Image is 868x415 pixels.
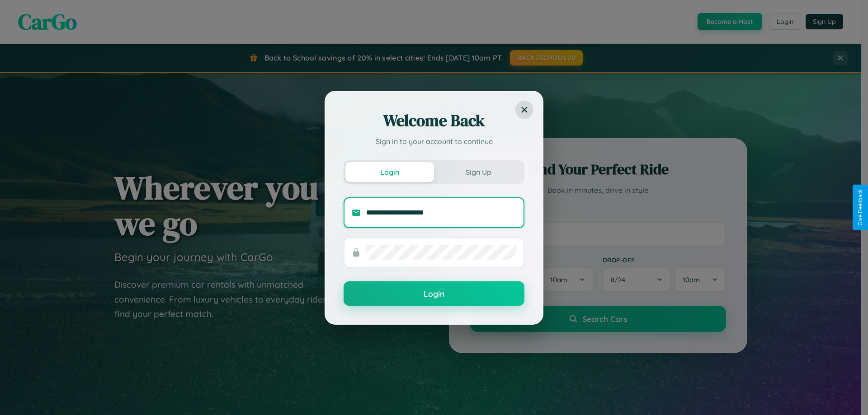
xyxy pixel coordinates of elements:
[434,162,523,182] button: Sign Up
[344,136,524,147] p: Sign in to your account to continue
[344,110,524,131] h2: Welcome Back
[857,189,863,226] div: Give Feedback
[345,162,434,182] button: Login
[344,281,524,306] button: Login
